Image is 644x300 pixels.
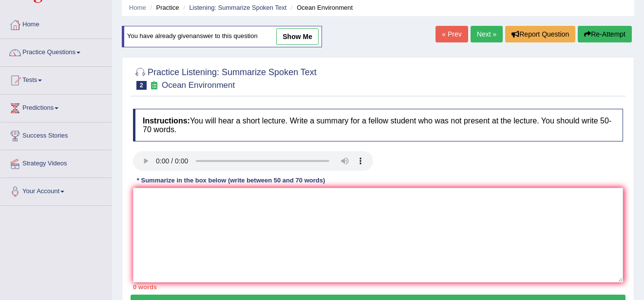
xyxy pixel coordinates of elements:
a: Success Stories [0,122,112,147]
a: Predictions [0,95,112,119]
a: Practice Questions [0,39,112,63]
a: Listening: Summarize Spoken Text [189,4,286,11]
small: Exam occurring question [149,81,159,90]
li: Ocean Environment [288,3,353,12]
h4: You will hear a short lecture. Write a summary for a fellow student who was not present at the le... [133,109,623,141]
a: show me [276,28,319,45]
b: Instructions: [143,117,190,125]
span: 2 [136,81,147,90]
a: Home [0,11,112,36]
small: Ocean Environment [162,80,235,90]
a: Your Account [0,178,112,202]
button: Re-Attempt [578,26,632,42]
a: Strategy Videos [0,150,112,175]
a: Home [129,4,146,11]
h2: Practice Listening: Summarize Spoken Text [133,65,317,90]
div: You have already given answer to this question [122,26,322,47]
a: « Prev [436,26,468,42]
a: Tests [0,67,112,91]
div: * Summarize in the box below (write between 50 and 70 words) [133,176,329,185]
li: Practice [148,3,179,12]
a: Next » [471,26,503,42]
div: 0 words [133,282,623,292]
button: Report Question [505,26,575,42]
